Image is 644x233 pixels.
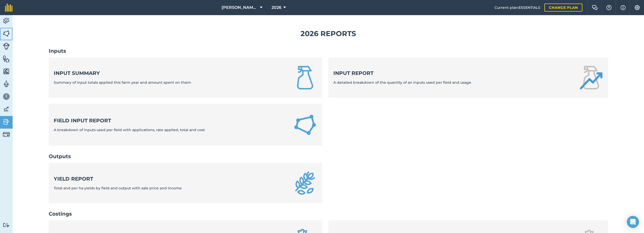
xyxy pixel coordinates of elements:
[49,104,323,146] a: Field Input ReportA breakdown of inputs used per field with applications, rate applied, total and...
[54,175,182,182] strong: Yield report
[3,68,10,75] img: svg+xml;base64,PHN2ZyB4bWxucz0iaHR0cDovL3d3dy53My5vcmcvMjAwMC9zdmciIHdpZHRoPSI1NiIgaGVpZ2h0PSI2MC...
[54,128,205,132] span: A breakdown of inputs used per field with applications, rate applied, total and cost
[3,17,10,25] img: svg+xml;base64,PD94bWwgdmVyc2lvbj0iMS4wIiBlbmNvZGluZz0idXRmLTgiPz4KPCEtLSBHZW5lcmF0b3I6IEFkb2JlIE...
[495,5,540,10] span: Current plan : ESSENTIALS
[592,5,598,10] img: Two speech bubbles overlapping with the left bubble in the forefront
[3,93,10,100] img: svg+xml;base64,PD94bWwgdmVyc2lvbj0iMS4wIiBlbmNvZGluZz0idXRmLTgiPz4KPCEtLSBHZW5lcmF0b3I6IEFkb2JlIE...
[49,163,323,203] a: Yield reportTotal and per ha yields by field and output with sale price and income
[49,153,608,160] h2: Outputs
[293,66,317,90] img: Input summary
[3,43,10,50] img: svg+xml;base64,PD94bWwgdmVyc2lvbj0iMS4wIiBlbmNvZGluZz0idXRmLTgiPz4KPCEtLSBHZW5lcmF0b3I6IEFkb2JlIE...
[328,57,608,98] a: Input reportA detailed breakdown of the quantity of an inputs used per field and usage
[54,70,191,77] strong: Input summary
[634,5,640,10] img: A cog icon
[54,186,182,190] span: Total and per ha yields by field and output with sale price and income
[3,80,10,88] img: svg+xml;base64,PD94bWwgdmVyc2lvbj0iMS4wIiBlbmNvZGluZz0idXRmLTgiPz4KPCEtLSBHZW5lcmF0b3I6IEFkb2JlIE...
[222,5,258,11] span: [PERSON_NAME] Farm Life
[3,105,10,113] img: svg+xml;base64,PD94bWwgdmVyc2lvbj0iMS4wIiBlbmNvZGluZz0idXRmLTgiPz4KPCEtLSBHZW5lcmF0b3I6IEFkb2JlIE...
[5,4,13,12] img: fieldmargin Logo
[3,55,10,63] img: svg+xml;base64,PHN2ZyB4bWxucz0iaHR0cDovL3d3dy53My5vcmcvMjAwMC9zdmciIHdpZHRoPSI1NiIgaGVpZ2h0PSI2MC...
[544,4,582,12] a: Change plan
[3,131,10,138] img: svg+xml;base64,PD94bWwgdmVyc2lvbj0iMS4wIiBlbmNvZGluZz0idXRmLTgiPz4KPCEtLSBHZW5lcmF0b3I6IEFkb2JlIE...
[293,171,317,195] img: Yield report
[49,57,323,98] a: Input summarySummary of input totals applied this farm year and amount spent on them
[272,5,281,11] span: 2026
[333,70,471,77] strong: Input report
[627,216,639,228] div: Open Intercom Messenger
[21,28,636,39] h1: 2026 Reports
[49,47,608,54] h2: Inputs
[49,210,608,217] h2: Costings
[621,5,626,11] img: svg+xml;base64,PHN2ZyB4bWxucz0iaHR0cDovL3d3dy53My5vcmcvMjAwMC9zdmciIHdpZHRoPSIxNyIgaGVpZ2h0PSIxNy...
[606,5,612,10] img: A question mark icon
[54,80,191,85] span: Summary of input totals applied this farm year and amount spent on them
[3,30,10,37] img: svg+xml;base64,PHN2ZyB4bWxucz0iaHR0cDovL3d3dy53My5vcmcvMjAwMC9zdmciIHdpZHRoPSI1NiIgaGVpZ2h0PSI2MC...
[293,112,317,138] img: Field Input Report
[333,80,471,85] span: A detailed breakdown of the quantity of an inputs used per field and usage
[3,118,10,126] img: svg+xml;base64,PD94bWwgdmVyc2lvbj0iMS4wIiBlbmNvZGluZz0idXRmLTgiPz4KPCEtLSBHZW5lcmF0b3I6IEFkb2JlIE...
[54,117,205,124] strong: Field Input Report
[3,223,10,227] img: svg+xml;base64,PD94bWwgdmVyc2lvbj0iMS4wIiBlbmNvZGluZz0idXRmLTgiPz4KPCEtLSBHZW5lcmF0b3I6IEFkb2JlIE...
[579,66,603,90] img: Input report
